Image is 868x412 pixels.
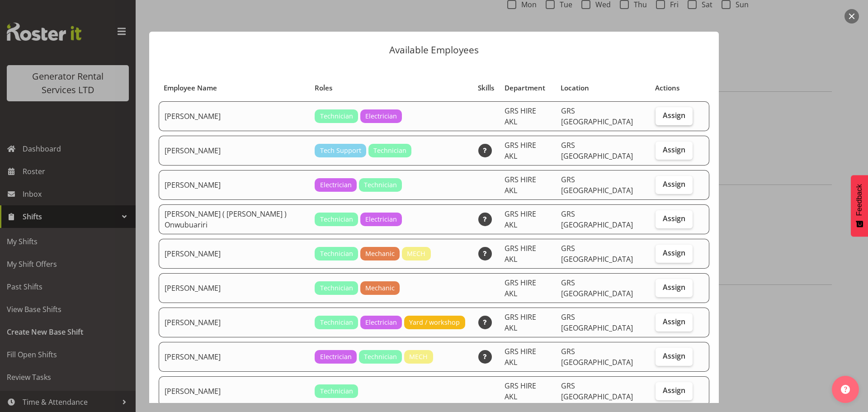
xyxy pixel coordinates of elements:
[320,317,353,327] span: Technician
[561,140,633,161] span: GRS [GEOGRAPHIC_DATA]
[505,175,536,195] span: GRS HIRE AKL
[505,140,536,161] span: GRS HIRE AKL
[561,346,633,367] span: GRS [GEOGRAPHIC_DATA]
[505,106,536,127] span: GRS HIRE AKL
[851,175,868,237] button: Feedback - Show survey
[320,180,352,190] span: Electrician
[365,317,397,327] span: Electrician
[561,175,633,195] span: GRS [GEOGRAPHIC_DATA]
[663,386,685,395] span: Assign
[320,249,353,259] span: Technician
[655,83,679,93] span: Actions
[663,145,685,154] span: Assign
[505,243,536,264] span: GRS HIRE AKL
[841,385,850,394] img: help-xxl-2.png
[320,283,353,293] span: Technician
[159,136,309,166] td: [PERSON_NAME]
[159,170,309,200] td: [PERSON_NAME]
[320,386,353,396] span: Technician
[663,283,685,292] span: Assign
[159,376,309,406] td: [PERSON_NAME]
[158,45,710,55] p: Available Employees
[409,317,460,327] span: Yard / workshop
[320,352,352,362] span: Electrician
[561,106,633,127] span: GRS [GEOGRAPHIC_DATA]
[561,243,633,264] span: GRS [GEOGRAPHIC_DATA]
[320,146,361,156] span: Tech Support
[505,381,536,402] span: GRS HIRE AKL
[364,352,397,362] span: Technician
[365,214,397,224] span: Electrician
[365,283,395,293] span: Mechanic
[320,214,353,224] span: Technician
[159,273,309,303] td: [PERSON_NAME]
[159,308,309,337] td: [PERSON_NAME]
[663,351,685,360] span: Assign
[365,249,395,259] span: Mechanic
[159,342,309,372] td: [PERSON_NAME]
[663,317,685,326] span: Assign
[663,180,685,189] span: Assign
[561,381,633,402] span: GRS [GEOGRAPHIC_DATA]
[505,209,536,230] span: GRS HIRE AKL
[561,209,633,230] span: GRS [GEOGRAPHIC_DATA]
[478,83,494,93] span: Skills
[159,204,309,234] td: [PERSON_NAME] ( [PERSON_NAME] ) Onwubuariri
[159,101,309,131] td: [PERSON_NAME]
[364,180,397,190] span: Technician
[505,312,536,333] span: GRS HIRE AKL
[315,83,332,93] span: Roles
[164,83,217,93] span: Employee Name
[159,239,309,269] td: [PERSON_NAME]
[663,111,685,120] span: Assign
[409,352,428,362] span: MECH
[561,278,633,298] span: GRS [GEOGRAPHIC_DATA]
[663,248,685,257] span: Assign
[561,312,633,333] span: GRS [GEOGRAPHIC_DATA]
[365,111,397,121] span: Electrician
[561,83,589,93] span: Location
[855,184,863,216] span: Feedback
[505,83,545,93] span: Department
[663,214,685,223] span: Assign
[373,146,406,156] span: Technician
[320,111,353,121] span: Technician
[505,278,536,298] span: GRS HIRE AKL
[505,346,536,367] span: GRS HIRE AKL
[407,249,425,259] span: MECH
